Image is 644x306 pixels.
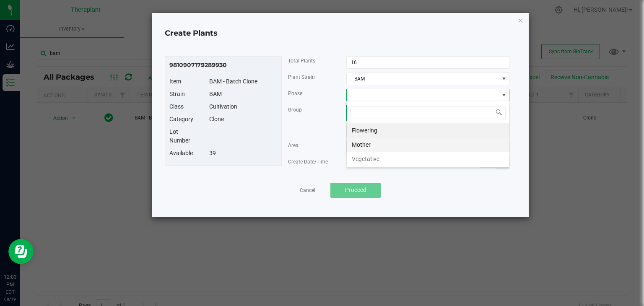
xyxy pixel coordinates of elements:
[330,183,381,198] button: Proceed
[347,73,499,85] span: BAM
[347,152,509,166] li: Vegetative
[203,90,283,99] div: BAM
[203,115,283,124] div: Clone
[163,77,203,86] div: Item
[288,159,328,165] span: Create Date/Time
[203,149,283,158] div: 39
[300,187,315,194] a: Cancel
[163,90,203,99] div: Strain
[347,137,509,152] li: Mother
[169,61,227,69] span: 9810907179289930
[203,102,283,111] div: Cultivation
[288,107,302,113] span: Group
[288,91,302,96] span: Phase
[288,74,315,80] span: Plant Strain
[209,78,257,85] span: BAM - Batch Clone
[165,28,520,39] h4: Create Plants
[163,149,203,158] div: Available
[163,127,203,145] div: Lot Number
[8,239,34,264] iframe: Resource center
[288,143,299,148] span: Area
[163,115,203,124] div: Category
[163,102,203,111] div: Class
[288,58,315,64] span: Total Plants
[345,187,366,193] span: Proceed
[347,123,509,137] li: Flowering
